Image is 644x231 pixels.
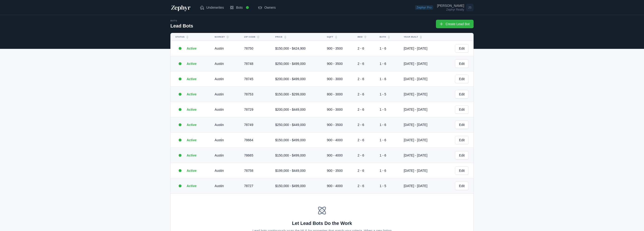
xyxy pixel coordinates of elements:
span: Zephyr Pro [415,5,433,10]
a: Owners [255,3,278,12]
td: [DATE] - [DATE] [401,56,443,71]
a: Bots [227,1,255,14]
td: 900 - 3000 [324,102,355,117]
button: Bed [355,33,371,41]
div: [PERSON_NAME] [437,4,464,7]
a: Open user menu [437,3,474,12]
td: [DATE] - [DATE] [401,117,443,133]
td: 2 - 6 [355,71,377,87]
h2: Lead Bots [170,23,193,29]
div: Zephyr Realty [437,8,464,11]
a: Edit [455,59,469,68]
a: Edit [455,105,469,114]
td: 2 - 6 [355,102,377,117]
td: [DATE] - [DATE] [401,71,443,87]
td: 1 - 6 [377,133,401,148]
span: Active [187,138,197,142]
td: 1 - 6 [377,163,401,178]
td: 78749 [241,117,272,133]
span: Bots [236,5,243,10]
td: 1 - 6 [377,71,401,87]
span: Underwrites [206,5,224,10]
td: $150,000 - $424,900 [272,41,324,56]
a: Edit [455,151,469,160]
td: 78753 [241,87,272,102]
td: Austin [212,71,241,87]
td: 78665 [241,148,272,163]
td: 1 - 6 [377,117,401,133]
td: Austin [212,178,241,194]
td: 2 - 6 [355,87,377,102]
td: [DATE] - [DATE] [401,148,443,163]
td: 1 - 5 [377,178,401,194]
td: 1 - 6 [377,148,401,163]
td: Austin [212,56,241,71]
td: $150,000 - $499,000 [272,148,324,163]
span: Active [187,184,197,188]
span: Active [187,46,197,51]
td: 2 - 6 [355,41,377,56]
td: Austin [212,87,241,102]
button: Price [272,33,318,41]
td: $250,000 - $499,000 [272,56,324,71]
td: Austin [212,117,241,133]
span: Owners [264,5,276,10]
td: 1 - 6 [377,56,401,71]
button: SQFT [324,33,349,41]
td: 78748 [241,56,272,71]
td: 900 - 3000 [324,71,355,87]
td: 78758 [241,163,272,178]
td: 78729 [241,102,272,117]
td: $199,000 - $449,000 [272,163,324,178]
td: $200,000 - $449,000 [272,102,324,117]
td: 900 - 3500 [324,163,355,178]
a: Edit [455,75,469,83]
p: Let Lead Bots Do the Work [292,220,352,227]
td: 1 - 5 [377,87,401,102]
td: 800 - 3000 [324,87,355,102]
span: Active [187,168,197,173]
td: 78745 [241,71,272,87]
td: [DATE] - [DATE] [401,41,443,56]
td: Austin [212,133,241,148]
a: Edit [455,44,469,53]
a: Edit [455,136,469,144]
td: $200,000 - $499,000 [272,71,324,87]
img: Zephyr Logo [170,4,191,11]
td: 78727 [241,178,272,194]
div: Bots [170,19,193,23]
td: 900 - 3500 [324,41,355,56]
a: Edit [455,182,469,190]
td: $150,000 - $299,000 [272,87,324,102]
td: [DATE] - [DATE] [401,163,443,178]
td: 900 - 3500 [324,117,355,133]
button: Zip Code [241,33,267,41]
td: 1 - 5 [377,102,401,117]
span: Active [187,153,197,158]
td: $150,000 - $499,000 [272,178,324,194]
td: Austin [212,102,241,117]
span: JS [466,4,474,11]
td: [DATE] - [DATE] [401,133,443,148]
span: Active [187,61,197,66]
td: Austin [212,41,241,56]
button: Status [173,33,206,41]
button: Bath [377,33,395,41]
td: 2 - 6 [355,178,377,194]
td: 78750 [241,41,272,56]
td: 900 - 4000 [324,178,355,194]
span: Active [187,77,197,81]
td: [DATE] - [DATE] [401,87,443,102]
td: 2 - 6 [355,56,377,71]
td: [DATE] - [DATE] [401,178,443,194]
td: 2 - 6 [355,148,377,163]
span: Active [187,107,197,112]
a: Edit [455,90,469,98]
td: [DATE] - [DATE] [401,102,443,117]
a: Edit [455,166,469,175]
td: $150,000 - $499,000 [272,133,324,148]
td: 1 - 6 [377,41,401,56]
td: 2 - 6 [355,133,377,148]
td: 78664 [241,133,272,148]
a: Underwrites [197,3,227,12]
